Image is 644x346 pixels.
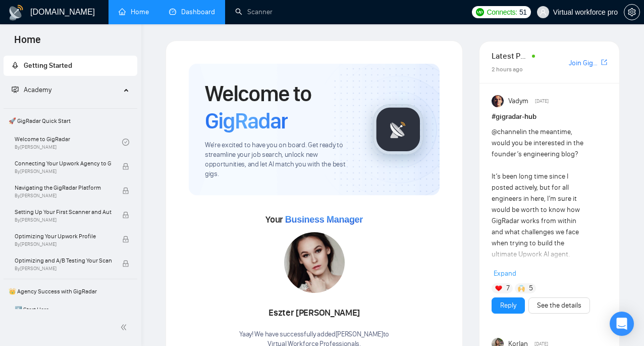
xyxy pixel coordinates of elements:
img: logo [8,5,24,21]
span: Connects: [487,7,517,18]
span: Optimizing and A/B Testing Your Scanner for Better Results [15,255,112,266]
img: 1687292614877-83.jpg [284,232,345,293]
a: Reply [500,300,516,311]
span: setting [624,8,639,16]
button: See the details [528,297,590,314]
a: homeHome [119,8,149,16]
span: Home [6,32,49,54]
span: double-left [120,322,130,332]
span: Business Manager [285,214,363,225]
a: searchScanner [235,8,273,16]
span: 👑 Agency Success with GigRadar [5,281,136,301]
a: Welcome to GigRadarBy[PERSON_NAME] [15,131,122,153]
span: 🚀 GigRadar Quick Start [5,111,136,131]
a: 1️⃣ Start Here [15,301,122,324]
span: rocket [12,62,19,69]
span: lock [122,260,129,267]
span: [DATE] [535,97,549,106]
span: GigRadar [205,107,288,135]
a: See the details [537,300,581,311]
a: export [601,58,607,67]
span: By [PERSON_NAME] [15,241,112,247]
h1: # gigradar-hub [492,111,607,122]
span: Setting Up Your First Scanner and Auto-Bidder [15,207,112,217]
span: lock [122,211,129,219]
span: By [PERSON_NAME] [15,193,112,199]
span: export [601,58,607,66]
span: Your [265,214,363,225]
span: Optimizing Your Upwork Profile [15,231,112,241]
img: ❤️ [495,285,502,292]
span: 51 [519,7,527,18]
span: Expand [494,269,516,278]
span: 2 hours ago [492,66,523,73]
span: check-circle [122,139,129,146]
span: 7 [506,283,510,293]
span: By [PERSON_NAME] [15,168,112,175]
span: Getting Started [24,61,72,70]
span: Connecting Your Upwork Agency to GigRadar [15,158,112,168]
div: Eszter [PERSON_NAME] [239,305,389,322]
div: Open Intercom Messenger [610,312,634,336]
span: Academy [12,85,51,94]
span: lock [122,163,129,170]
h1: Welcome to [205,80,357,135]
button: setting [624,4,640,20]
li: Getting Started [4,56,137,76]
span: fund-projection-screen [12,86,19,93]
span: We're excited to have you on board. Get ready to streamline your job search, unlock new opportuni... [205,141,357,179]
button: Reply [492,297,525,314]
a: setting [624,8,640,16]
img: upwork-logo.png [476,8,484,16]
a: Join GigRadar Slack Community [569,58,599,69]
span: Latest Posts from the GigRadar Community [492,50,528,62]
span: By [PERSON_NAME] [15,217,112,223]
span: lock [122,236,129,243]
span: lock [122,187,129,194]
a: dashboardDashboard [169,8,215,16]
span: 5 [529,283,533,293]
span: Navigating the GigRadar Platform [15,183,112,193]
span: Vadym [508,96,528,107]
span: @channel [492,127,521,136]
img: Vadym [492,95,504,107]
img: gigradar-logo.png [373,104,423,155]
span: By [PERSON_NAME] [15,266,112,272]
img: 🙌 [518,285,525,292]
span: Academy [24,85,51,94]
span: user [540,9,547,16]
